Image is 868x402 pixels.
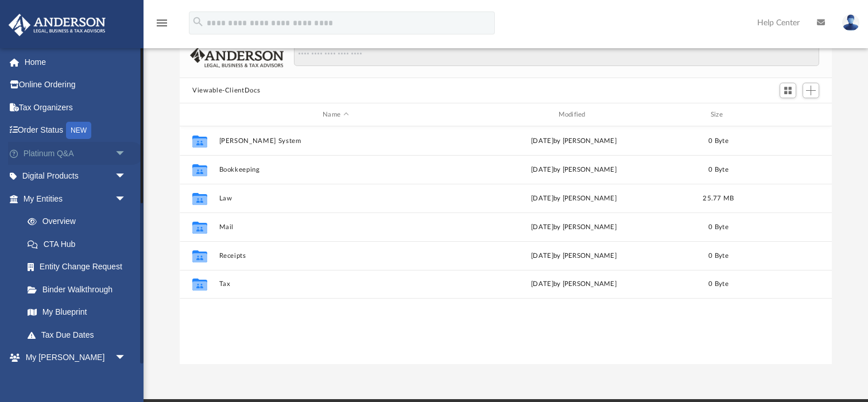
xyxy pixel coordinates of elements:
[708,281,728,287] span: 0 Byte
[458,194,691,204] div: [DATE] by [PERSON_NAME]
[192,16,204,28] i: search
[16,233,144,256] a: CTA Hub
[8,187,144,210] a: My Entitiesarrow_drop_down
[219,195,452,202] button: Law
[5,14,109,36] img: Anderson Advisors Platinum Portal
[8,142,144,165] a: Platinum Q&Aarrow_drop_down
[458,251,691,261] div: [DATE] by [PERSON_NAME]
[708,167,728,173] span: 0 Byte
[16,278,144,301] a: Binder Walkthrough
[8,74,144,96] a: Online Ordering
[780,83,797,99] button: Switch to Grid View
[115,165,138,188] span: arrow_drop_down
[8,51,144,74] a: Home
[458,279,691,289] div: [DATE] by [PERSON_NAME]
[115,142,138,165] span: arrow_drop_down
[185,110,214,120] div: id
[219,252,452,260] button: Receipts
[458,165,691,175] div: [DATE] by [PERSON_NAME]
[219,110,452,120] div: Name
[16,256,144,279] a: Entity Change Request
[8,346,138,383] a: My [PERSON_NAME] Teamarrow_drop_down
[115,346,138,370] span: arrow_drop_down
[803,83,820,99] button: Add
[703,195,734,202] span: 25.77 MB
[219,137,452,145] button: [PERSON_NAME] System
[219,166,452,173] button: Bookkeeping
[180,126,832,365] div: grid
[16,301,138,324] a: My Blueprint
[8,119,144,142] a: Order StatusNEW
[708,253,728,259] span: 0 Byte
[458,222,691,233] div: [DATE] by [PERSON_NAME]
[708,138,728,144] span: 0 Byte
[66,122,91,139] div: NEW
[219,280,452,288] button: Tax
[696,110,742,120] div: Size
[155,16,169,30] i: menu
[294,45,819,67] input: Search files and folders
[457,110,691,120] div: Modified
[708,224,728,230] span: 0 Byte
[115,187,138,211] span: arrow_drop_down
[16,323,144,346] a: Tax Due Dates
[155,22,169,30] a: menu
[219,223,452,231] button: Mail
[16,210,144,233] a: Overview
[192,86,260,96] button: Viewable-ClientDocs
[746,110,827,120] div: id
[8,165,144,188] a: Digital Productsarrow_drop_down
[458,136,691,146] div: [DATE] by [PERSON_NAME]
[8,96,144,119] a: Tax Organizers
[842,14,859,31] img: User Pic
